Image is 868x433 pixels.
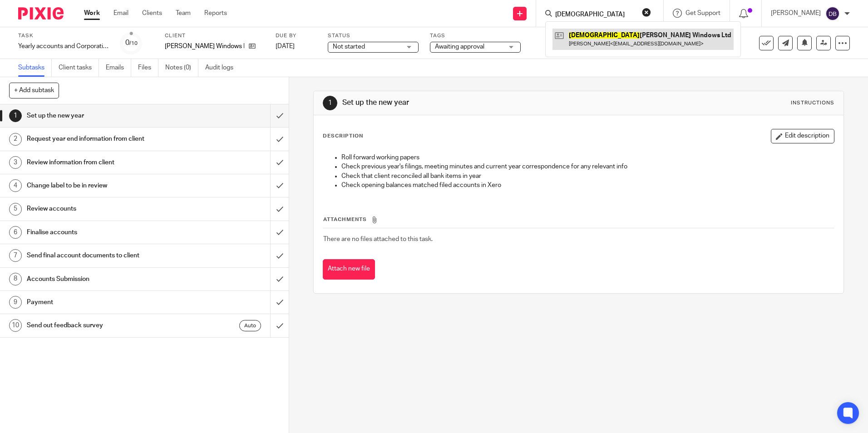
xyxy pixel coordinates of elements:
a: Work [84,9,100,18]
a: Reports [204,9,227,18]
a: Subtasks [18,59,52,77]
p: Description [323,133,363,140]
span: There are no files attached to this task. [323,236,433,242]
label: Due by [276,32,316,39]
div: 1 [9,109,22,122]
span: [DATE] [276,43,295,49]
h1: Change label to be in review [27,179,183,192]
div: 3 [9,156,22,169]
label: Task [18,32,109,39]
a: Team [176,9,191,18]
h1: Send out feedback survey [27,319,183,332]
a: Clients [142,9,162,18]
p: Roll forward working papers [341,153,833,162]
div: 6 [9,226,22,239]
span: Awaiting approval [435,44,484,50]
h1: Review information from client [27,156,183,169]
input: Search [554,11,636,19]
h1: Set up the new year [342,98,598,108]
h1: Payment [27,295,183,309]
h1: Review accounts [27,202,183,216]
label: Tags [430,32,521,39]
a: Client tasks [59,59,99,77]
p: [PERSON_NAME] Windows Ltd [165,42,244,51]
a: Files [138,59,158,77]
a: Emails [106,59,131,77]
button: + Add subtask [9,83,59,98]
button: Edit description [771,129,834,143]
button: Attach new file [323,259,375,280]
span: Get Support [686,10,720,16]
div: 7 [9,249,22,262]
div: 10 [9,319,22,332]
img: Pixie [18,7,64,20]
h1: Send final account documents to client [27,249,183,262]
img: svg%3E [825,6,840,21]
h1: Finalise accounts [27,226,183,239]
div: Instructions [791,99,834,107]
a: Email [113,9,128,18]
span: Attachments [323,217,367,222]
div: 5 [9,203,22,216]
button: Clear [642,8,651,17]
h1: Set up the new year [27,109,183,123]
label: Status [328,32,419,39]
p: Check opening balances matched filed accounts in Xero [341,181,833,190]
label: Client [165,32,264,39]
div: 2 [9,133,22,146]
div: 1 [323,96,337,110]
h1: Accounts Submission [27,272,183,286]
div: 9 [9,296,22,309]
p: [PERSON_NAME] [771,9,821,18]
p: Check that client reconciled all bank items in year [341,172,833,181]
p: Check previous year's filings, meeting minutes and current year correspondence for any relevant info [341,162,833,171]
a: Notes (0) [165,59,198,77]
div: 4 [9,179,22,192]
div: Auto [239,320,261,331]
small: /10 [129,41,138,46]
div: 0 [125,38,138,48]
h1: Request year end information from client [27,132,183,146]
a: Audit logs [205,59,240,77]
span: Not started [333,44,365,50]
div: 8 [9,273,22,285]
div: Yearly accounts and Corporation tax return [18,42,109,51]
